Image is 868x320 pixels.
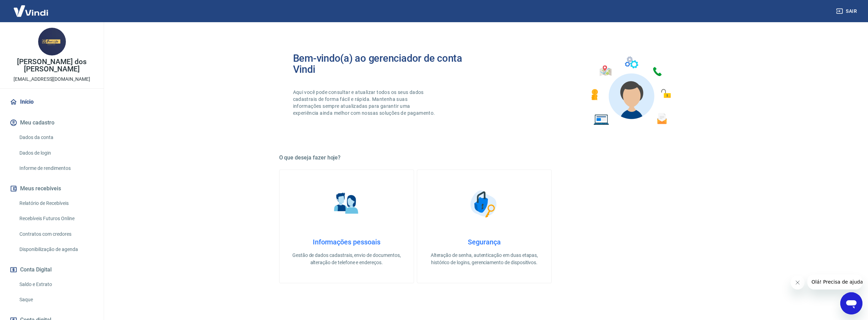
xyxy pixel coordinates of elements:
[585,53,676,129] img: Imagem de um avatar masculino com diversos icones exemplificando as funcionalidades do gerenciado...
[8,115,95,130] button: Meu cadastro
[428,252,540,266] p: Alteração de senha, autenticação em duas etapas, histórico de logins, gerenciamento de dispositivos.
[17,196,95,210] a: Relatório de Recebíveis
[329,187,364,221] img: Informações pessoais
[17,161,95,175] a: Informe de rendimentos
[38,28,66,55] img: d108a847-90b3-412f-a4ea-8241d1babe14.jpeg
[4,5,58,10] span: Olá! Precisa de ajuda?
[835,5,860,18] button: Sair
[807,274,862,289] iframe: Mensagem da empresa
[293,89,437,116] p: Aqui você pode consultar e atualizar todos os seus dados cadastrais de forma fácil e rápida. Mant...
[840,292,862,314] iframe: Botão para abrir a janela de mensagens
[417,170,552,283] a: SegurançaSegurançaAlteração de senha, autenticação em duas etapas, histórico de logins, gerenciam...
[293,53,484,75] h2: Bem-vindo(a) ao gerenciador de conta Vindi
[8,181,95,196] button: Meus recebíveis
[8,94,95,110] a: Início
[6,58,98,73] p: [PERSON_NAME] dos [PERSON_NAME]
[17,277,95,292] a: Saldo e Extrato
[279,154,690,161] h5: O que deseja fazer hoje?
[791,276,805,289] iframe: Fechar mensagem
[8,0,53,21] img: Vindi
[291,252,403,266] p: Gestão de dados cadastrais, envio de documentos, alteração de telefone e endereços.
[8,262,95,277] button: Conta Digital
[17,293,95,307] a: Saque
[14,76,90,83] p: [EMAIL_ADDRESS][DOMAIN_NAME]
[17,242,95,257] a: Disponibilização de agenda
[17,130,95,145] a: Dados da conta
[17,146,95,160] a: Dados de login
[428,238,540,246] h4: Segurança
[291,238,403,246] h4: Informações pessoais
[17,227,95,241] a: Contratos com credores
[467,187,501,221] img: Segurança
[17,211,95,226] a: Recebíveis Futuros Online
[279,170,414,283] a: Informações pessoaisInformações pessoaisGestão de dados cadastrais, envio de documentos, alteraçã...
